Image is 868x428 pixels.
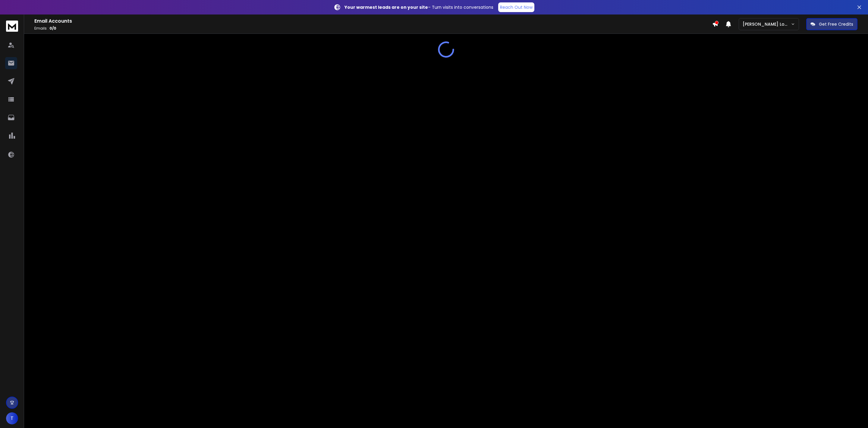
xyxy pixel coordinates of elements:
[6,412,18,424] button: T
[49,26,56,31] span: 0 / 0
[34,18,712,25] h1: Email Accounts
[819,21,853,27] p: Get Free Credits
[344,4,493,10] p: – Turn visits into conversations
[806,18,857,30] button: Get Free Credits
[34,26,712,31] p: Emails :
[498,2,534,12] a: Reach Out Now
[6,21,18,32] img: logo
[344,4,428,10] strong: Your warmest leads are on your site
[500,4,533,10] p: Reach Out Now
[743,21,791,27] p: [PERSON_NAME] Loan Officer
